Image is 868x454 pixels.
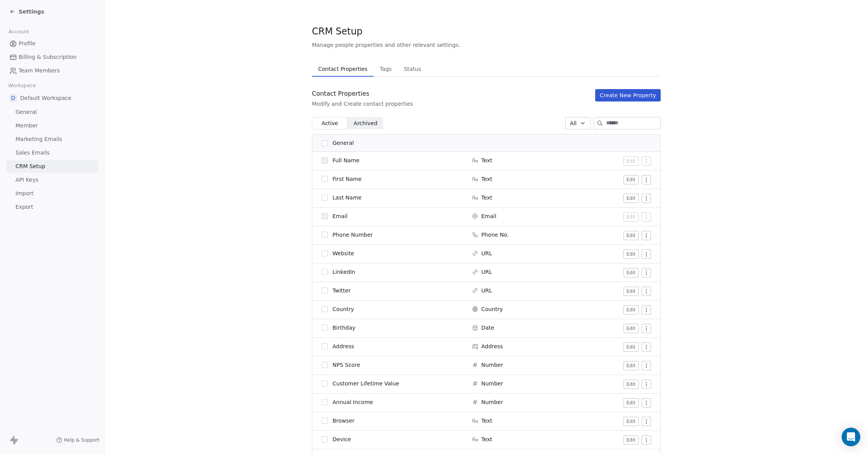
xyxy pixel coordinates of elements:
button: Edit [623,398,639,408]
span: Text [481,156,492,164]
span: Archived [354,119,377,127]
span: D [9,94,17,102]
span: Number [481,361,503,369]
span: URL [481,249,492,257]
span: URL [481,287,492,294]
button: Create New Property [595,89,661,101]
a: Billing & Subscription [6,51,98,64]
span: Address [332,342,354,350]
div: Modify and Create contact properties [312,100,413,108]
span: CRM Setup [15,162,45,170]
span: Manage people properties and other relevant settings. [312,41,460,49]
button: Edit [623,342,639,352]
span: Phone No. [481,231,509,239]
span: Default Workspace [20,94,71,102]
span: Address [481,342,503,350]
span: All [570,119,577,127]
span: General [15,108,37,116]
button: Edit [623,305,639,315]
span: Contact Properties [315,64,370,74]
button: Edit [623,324,639,333]
span: Email [481,212,496,220]
a: Help & Support [56,437,100,443]
button: Edit [623,156,639,166]
span: NPS Score [332,361,360,369]
span: Team Members [19,67,60,75]
button: Edit [623,231,639,240]
span: Account [5,26,32,38]
a: Export [6,201,98,213]
button: Edit [623,175,639,184]
span: API Keys [15,176,38,184]
span: Email [332,212,348,220]
a: Team Members [6,64,98,77]
div: Contact Properties [312,89,413,98]
span: Device [332,435,351,443]
a: API Keys [6,174,98,186]
span: Annual Income [332,398,373,406]
div: Open Intercom Messenger [842,428,860,446]
button: Edit [623,287,639,296]
span: Text [481,194,492,201]
span: General [332,139,354,147]
button: Edit [623,194,639,203]
span: Country [332,305,354,313]
span: Billing & Subscription [19,53,77,61]
span: Export [15,203,33,211]
span: CRM Setup [312,26,362,37]
span: Full Name [332,156,360,164]
a: CRM Setup [6,160,98,173]
span: Status [401,64,424,74]
span: Member [15,122,38,130]
button: Edit [623,417,639,426]
span: Country [481,305,503,313]
span: First Name [332,175,362,183]
a: Sales Emails [6,146,98,159]
span: Website [332,249,354,257]
span: Workspace [5,80,39,91]
span: Text [481,175,492,183]
a: Profile [6,37,98,50]
span: Profile [19,40,36,48]
span: Twitter [332,287,351,294]
span: Sales Emails [15,149,50,157]
span: URL [481,268,492,276]
span: Date [481,324,494,332]
button: Edit [623,249,639,259]
span: Tags [377,64,395,74]
span: Import [15,189,33,198]
button: Edit [623,435,639,445]
span: Help & Support [64,437,100,443]
span: Text [481,417,492,425]
button: Edit [623,212,639,222]
a: Import [6,187,98,200]
span: Settings [19,8,44,15]
a: Settings [9,8,44,15]
span: Last Name [332,194,362,201]
button: Edit [623,380,639,389]
span: Phone Number [332,231,373,239]
a: General [6,106,98,119]
span: Birthday [332,324,355,332]
span: LinkedIn [332,268,355,276]
span: Text [481,435,492,443]
button: Edit [623,361,639,370]
span: Number [481,380,503,387]
span: Marketing Emails [15,135,62,143]
span: Customer Lifetime Value [332,380,399,387]
a: Member [6,119,98,132]
span: Number [481,398,503,406]
a: Marketing Emails [6,133,98,146]
span: Browser [332,417,355,425]
button: Edit [623,268,639,277]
